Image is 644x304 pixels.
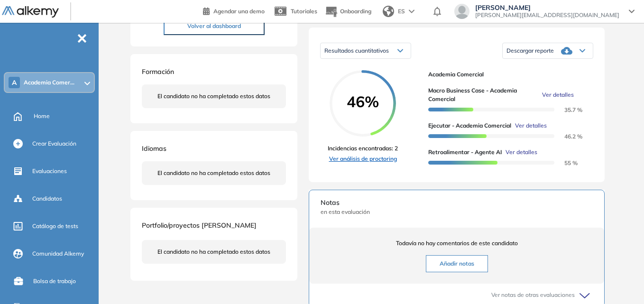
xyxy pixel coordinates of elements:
[32,194,62,203] span: Candidatos
[142,144,166,153] span: Idiomas
[142,67,174,76] span: Formación
[328,144,398,153] span: Incidencias encontradas: 2
[24,79,74,86] span: Academia Comer...
[426,255,488,272] button: Añadir notas
[325,1,371,22] button: Onboarding
[506,148,537,157] span: Ver detalles
[553,106,582,113] span: 35.7 %
[506,47,554,55] span: Descargar reporte
[502,148,537,157] button: Ver detalles
[428,121,511,130] span: Ejecutar - Academia Comercial
[511,121,547,130] button: Ver detalles
[475,4,619,11] span: [PERSON_NAME]
[553,133,582,140] span: 46.2 %
[542,91,574,99] span: Ver detalles
[597,258,644,304] div: Widget de chat
[383,6,394,17] img: world
[324,47,389,54] span: Resultados cuantitativos
[142,221,257,230] span: Portfolio/proyectos [PERSON_NAME]
[330,94,396,109] span: 46%
[321,198,593,208] span: Notas
[475,11,619,19] span: [PERSON_NAME][EMAIL_ADDRESS][DOMAIN_NAME]
[340,8,371,15] span: Onboarding
[157,92,270,101] span: El candidato no ha completado estos datos
[12,79,17,86] span: A
[328,155,398,163] a: Ver análisis de proctoring
[491,291,575,299] span: Ver notas de otras evaluaciones
[515,121,547,130] span: Ver detalles
[33,277,76,286] span: Bolsa de trabajo
[291,8,317,15] span: Tutoriales
[409,9,414,13] img: arrow
[34,112,50,120] span: Home
[32,222,78,230] span: Catálogo de tests
[398,7,405,16] span: ES
[538,91,574,99] button: Ver detalles
[321,208,593,216] span: en esta evaluación
[553,159,578,166] span: 55 %
[164,17,265,35] button: Volver al dashboard
[321,239,593,248] span: Todavía no hay comentarios de este candidato
[213,8,265,15] span: Agendar una demo
[428,148,502,157] span: Retroalimentar - Agente AI
[597,258,644,304] iframe: Chat Widget
[2,6,59,18] img: Logo
[203,5,265,16] a: Agendar una demo
[428,70,586,79] span: Academia Comercial
[32,167,67,175] span: Evaluaciones
[157,248,270,256] span: El candidato no ha completado estos datos
[428,86,538,103] span: Macro Business Case - Academia Comercial
[32,139,76,148] span: Crear Evaluación
[32,249,84,258] span: Comunidad Alkemy
[157,169,270,177] span: El candidato no ha completado estos datos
